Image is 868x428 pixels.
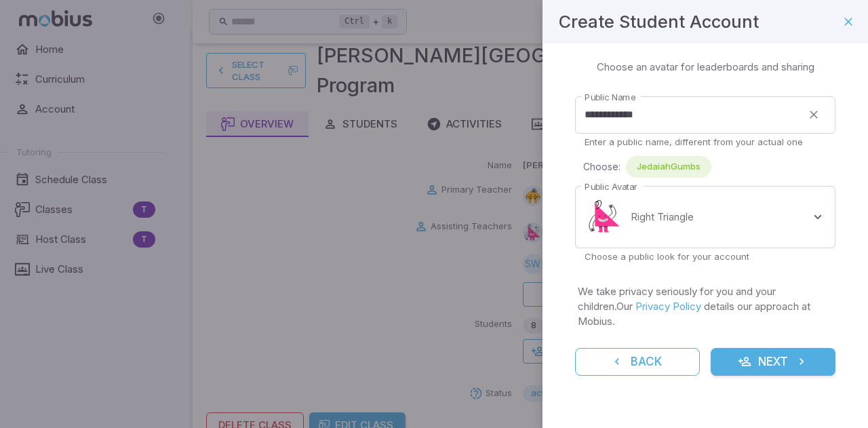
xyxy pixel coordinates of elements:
img: right-triangle.svg [585,197,625,237]
span: JedaiahGumbs [626,160,711,174]
p: Enter a public name, different from your actual one [585,136,826,148]
label: Public Avatar [585,180,637,193]
a: Privacy Policy [635,300,701,313]
div: JedaiahGumbs [626,156,711,178]
p: Choose an avatar for leaderboards and sharing [597,60,814,75]
h4: Create Student Account [559,8,759,35]
p: Choose a public look for your account [585,250,826,262]
button: clear [802,102,826,127]
p: We take privacy seriously for you and your children. Our details our approach at Mobius. [578,284,833,329]
p: Right Triangle [631,210,694,225]
button: Back [575,348,700,376]
button: Next [711,348,835,376]
div: Choose: [583,156,835,178]
label: Public Name [585,91,635,104]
